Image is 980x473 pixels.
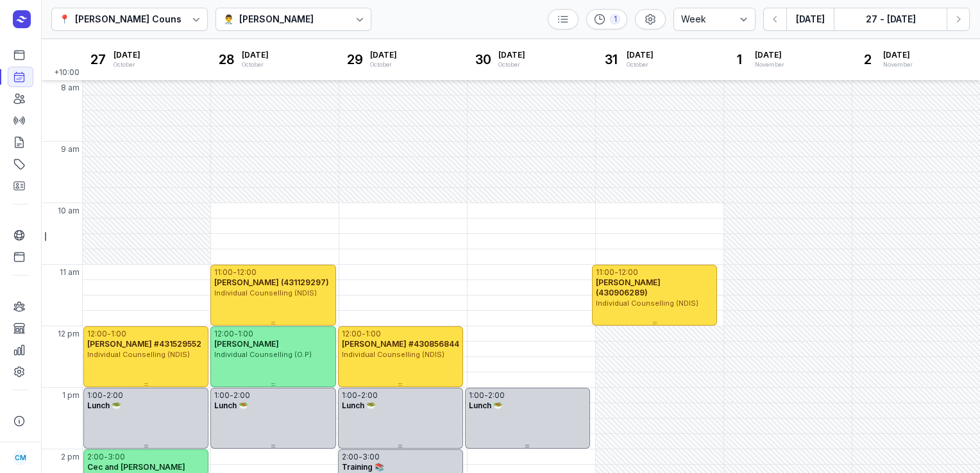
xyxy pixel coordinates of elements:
span: Individual Counselling (NDIS) [596,299,698,308]
div: October [242,60,269,69]
div: - [104,452,108,462]
div: - [362,329,366,339]
span: Training 📚 [342,462,384,472]
div: 2:00 [361,390,378,401]
div: - [614,267,618,278]
div: 1 [610,14,620,24]
span: [PERSON_NAME] #431529552 [87,339,201,349]
span: Individual Counselling (NDIS) [342,350,444,359]
div: - [484,390,488,401]
div: 29 [344,49,365,70]
button: [DATE] [786,8,834,31]
span: 12 pm [58,329,80,339]
div: 2:00 [488,390,505,401]
button: 27 - [DATE] [834,8,947,31]
div: 1:00 [87,390,103,401]
span: 11 am [60,267,80,278]
span: 2 pm [61,452,80,462]
span: [PERSON_NAME] (430906289) [596,278,661,297]
div: 31 [601,49,621,70]
div: - [234,329,238,339]
div: 1:00 [111,329,126,339]
div: 28 [216,49,237,70]
span: [PERSON_NAME] #430856844 [342,339,459,349]
span: [DATE] [883,50,913,60]
div: 12:00 [87,329,107,339]
div: 12:00 [237,267,257,278]
div: 1:00 [366,329,381,339]
div: [PERSON_NAME] [239,12,314,27]
div: October [498,60,525,69]
div: 2:00 [342,452,359,462]
span: [DATE] [627,50,654,60]
span: [DATE] [370,50,397,60]
span: 9 am [61,144,80,154]
div: 3:00 [108,452,125,462]
div: November [755,60,784,69]
div: 1:00 [214,390,230,401]
span: 8 am [61,83,80,93]
div: - [359,452,362,462]
div: - [357,390,361,401]
span: [DATE] [114,50,140,60]
div: 1:00 [342,390,357,401]
div: - [103,390,106,401]
div: 12:00 [214,329,234,339]
span: Individual Counselling (O.P) [214,350,312,359]
span: 1 pm [62,390,80,401]
span: [DATE] [755,50,784,60]
span: Individual Counselling (NDIS) [87,350,190,359]
span: Lunch 🥗 [214,401,248,410]
div: - [233,267,237,278]
div: October [627,60,654,69]
div: 1:00 [469,390,484,401]
span: [PERSON_NAME] (431129297) [214,278,329,287]
div: [PERSON_NAME] Counselling [75,12,207,27]
div: 2:00 [233,390,250,401]
div: October [370,60,397,69]
span: Individual Counselling (NDIS) [214,288,317,297]
span: +10:00 [54,67,82,80]
div: 2:00 [87,452,104,462]
span: Lunch 🥗 [342,401,376,410]
div: November [883,60,913,69]
span: [PERSON_NAME] [214,339,279,349]
span: CM [15,450,26,465]
div: 2:00 [106,390,123,401]
div: 👨‍⚕️ [223,12,234,27]
div: 1:00 [238,329,253,339]
div: 27 [88,49,108,70]
div: - [230,390,233,401]
div: 12:00 [342,329,362,339]
div: 📍 [59,12,70,27]
span: [DATE] [498,50,525,60]
span: [DATE] [242,50,269,60]
span: 10 am [58,206,80,216]
div: 11:00 [214,267,233,278]
div: October [114,60,140,69]
span: Lunch 🥗 [87,401,121,410]
div: 12:00 [618,267,638,278]
div: 1 [729,49,750,70]
div: 3:00 [362,452,380,462]
div: 2 [857,49,878,70]
span: Lunch 🥗 [469,401,503,410]
div: 11:00 [596,267,614,278]
span: Cec and [PERSON_NAME] [87,462,185,472]
div: - [107,329,111,339]
div: 30 [473,49,493,70]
